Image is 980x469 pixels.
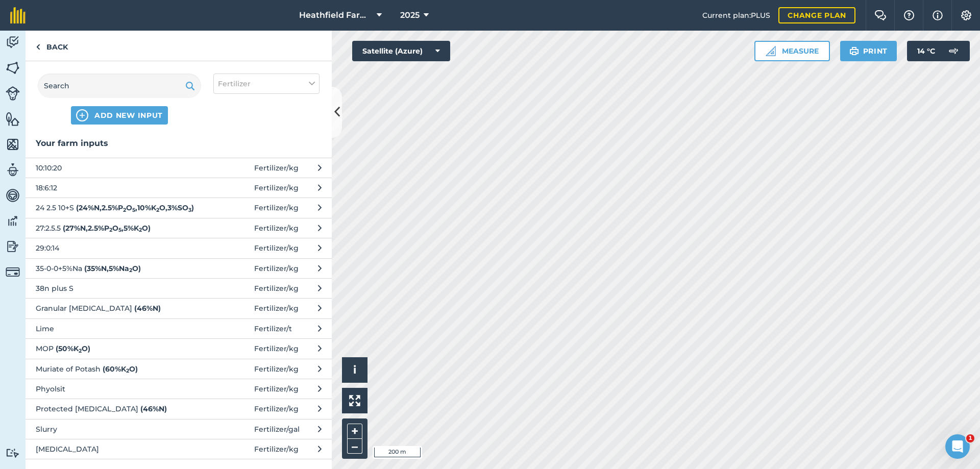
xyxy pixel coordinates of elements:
[26,158,332,178] button: 10:10:20 Fertilizer/kg
[26,258,332,278] button: 35-0-0+5%Na (35%N,5%Na2O)Fertilizer/kg
[84,264,141,273] strong: ( 35 % N , 5 % Na O )
[6,162,20,178] img: svg+xml;base64,PD94bWwgdmVyc2lvbj0iMS4wIiBlbmNvZGluZz0idXRmLTgiPz4KPCEtLSBHZW5lcmF0b3I6IEFkb2JlIE...
[933,9,943,21] img: svg+xml;base64,PHN2ZyB4bWxucz0iaHR0cDovL3d3dy53My5vcmcvMjAwMC9zdmciIHdpZHRoPSIxNyIgaGVpZ2h0PSIxNy...
[26,399,332,418] button: Protected [MEDICAL_DATA] (46%N)Fertilizer/kg
[960,10,972,20] img: A cog icon
[36,41,40,53] img: svg+xml;base64,PHN2ZyB4bWxucz0iaHR0cDovL3d3dy53My5vcmcvMjAwMC9zdmciIHdpZHRoPSI5IiBoZWlnaHQ9IjI0Ii...
[36,283,203,294] span: 38n plus S
[254,283,299,294] span: Fertilizer / kg
[400,9,420,21] span: 2025
[26,379,332,399] button: Phyolsit Fertilizer/kg
[6,35,20,50] img: svg+xml;base64,PD94bWwgdmVyc2lvbj0iMS4wIiBlbmNvZGluZz0idXRmLTgiPz4KPCEtLSBHZW5lcmF0b3I6IEFkb2JlIE...
[352,41,450,61] button: Satellite (Azure)
[26,278,332,298] button: 38n plus S Fertilizer/kg
[6,137,20,152] img: svg+xml;base64,PHN2ZyB4bWxucz0iaHR0cDovL3d3dy53My5vcmcvMjAwMC9zdmciIHdpZHRoPSI1NiIgaGVpZ2h0PSI2MC...
[342,357,367,383] button: i
[218,78,251,89] span: Fertilizer
[254,223,299,234] span: Fertilizer / kg
[26,238,332,258] button: 29:0:14 Fertilizer/kg
[26,218,332,238] button: 27:2.5.5 (27%N,2.5%P2O5,5%K2O)Fertilizer/kg
[6,265,20,279] img: svg+xml;base64,PD94bWwgdmVyc2lvbj0iMS4wIiBlbmNvZGluZz0idXRmLTgiPz4KPCEtLSBHZW5lcmF0b3I6IEFkb2JlIE...
[254,343,299,354] span: Fertilizer / kg
[213,73,320,94] button: Fertilizer
[56,344,90,353] strong: ( 50 % K O )
[36,383,203,394] span: Phyolsit
[129,267,132,274] sub: 2
[254,162,299,174] span: Fertilizer / kg
[156,207,159,213] sub: 2
[943,41,964,61] img: svg+xml;base64,PD94bWwgdmVyc2lvbj0iMS4wIiBlbmNvZGluZz0idXRmLTgiPz4KPCEtLSBHZW5lcmF0b3I6IEFkb2JlIE...
[109,227,112,233] sub: 2
[26,31,78,61] a: Back
[6,60,20,76] img: svg+xml;base64,PHN2ZyB4bWxucz0iaHR0cDovL3d3dy53My5vcmcvMjAwMC9zdmciIHdpZHRoPSI1NiIgaGVpZ2h0PSI2MC...
[907,41,970,61] button: 14 °C
[6,239,20,254] img: svg+xml;base64,PD94bWwgdmVyc2lvbj0iMS4wIiBlbmNvZGluZz0idXRmLTgiPz4KPCEtLSBHZW5lcmF0b3I6IEFkb2JlIE...
[254,263,299,274] span: Fertilizer / kg
[132,207,135,213] sub: 5
[254,383,299,394] span: Fertilizer / kg
[299,9,373,21] span: Heathfield Farm services.
[945,434,970,459] iframe: Intercom live chat
[36,182,203,193] span: 18:6:12
[38,73,201,98] input: Search
[26,439,332,459] button: [MEDICAL_DATA] Fertilizer/kg
[26,298,332,318] button: Granular [MEDICAL_DATA] (46%N)Fertilizer/kg
[254,443,299,455] span: Fertilizer / kg
[754,41,830,61] button: Measure
[254,202,299,213] span: Fertilizer / kg
[123,207,126,213] sub: 2
[26,338,332,358] button: MOP (50%K2O)Fertilizer/kg
[76,109,88,121] img: svg+xml;base64,PHN2ZyB4bWxucz0iaHR0cDovL3d3dy53My5vcmcvMjAwMC9zdmciIHdpZHRoPSIxNCIgaGVpZ2h0PSIyNC...
[917,41,935,61] span: 14 ° C
[26,359,332,379] button: Muriate of Potash (60%K2O)Fertilizer/kg
[903,10,915,20] img: A question mark icon
[36,303,203,314] span: Granular [MEDICAL_DATA]
[26,318,332,338] button: Lime Fertilizer/t
[26,178,332,198] button: 18:6:12 Fertilizer/kg
[254,182,299,193] span: Fertilizer / kg
[6,188,20,203] img: svg+xml;base64,PD94bWwgdmVyc2lvbj0iMS4wIiBlbmNvZGluZz0idXRmLTgiPz4KPCEtLSBHZW5lcmF0b3I6IEFkb2JlIE...
[254,323,292,334] span: Fertilizer / t
[188,207,191,213] sub: 3
[353,363,356,376] span: i
[349,395,360,406] img: Four arrows, one pointing top left, one top right, one bottom right and the last bottom left
[36,323,203,334] span: Lime
[71,106,168,125] button: ADD NEW INPUT
[254,242,299,254] span: Fertilizer / kg
[26,198,332,217] button: 24 2.5 10+S (24%N,2.5%P2O5,10%K2O,3%SO3)Fertilizer/kg
[185,80,195,92] img: svg+xml;base64,PHN2ZyB4bWxucz0iaHR0cDovL3d3dy53My5vcmcvMjAwMC9zdmciIHdpZHRoPSIxOSIgaGVpZ2h0PSIyNC...
[126,367,129,374] sub: 2
[63,224,151,233] strong: ( 27 % N , 2.5 % P O , 5 % K O )
[849,45,859,57] img: svg+xml;base64,PHN2ZyB4bWxucz0iaHR0cDovL3d3dy53My5vcmcvMjAwMC9zdmciIHdpZHRoPSIxOSIgaGVpZ2h0PSIyNC...
[778,7,855,23] a: Change plan
[103,364,138,374] strong: ( 60 % K O )
[76,203,194,212] strong: ( 24 % N , 2.5 % P O , 10 % K O , 3 % SO )
[36,162,203,174] span: 10:10:20
[254,363,299,375] span: Fertilizer / kg
[6,86,20,101] img: svg+xml;base64,PD94bWwgdmVyc2lvbj0iMS4wIiBlbmNvZGluZz0idXRmLTgiPz4KPCEtLSBHZW5lcmF0b3I6IEFkb2JlIE...
[254,403,299,414] span: Fertilizer / kg
[36,343,203,354] span: MOP
[118,227,121,233] sub: 5
[702,10,770,21] span: Current plan : PLUS
[347,424,362,439] button: +
[6,213,20,229] img: svg+xml;base64,PD94bWwgdmVyc2lvbj0iMS4wIiBlbmNvZGluZz0idXRmLTgiPz4KPCEtLSBHZW5lcmF0b3I6IEFkb2JlIE...
[26,137,332,150] h3: Your farm inputs
[874,10,887,20] img: Two speech bubbles overlapping with the left bubble in the forefront
[36,443,203,455] span: [MEDICAL_DATA]
[36,403,203,414] span: Protected [MEDICAL_DATA]
[36,363,203,375] span: Muriate of Potash
[6,448,20,458] img: svg+xml;base64,PD94bWwgdmVyc2lvbj0iMS4wIiBlbmNvZGluZz0idXRmLTgiPz4KPCEtLSBHZW5lcmF0b3I6IEFkb2JlIE...
[26,419,332,439] button: Slurry Fertilizer/gal
[766,46,776,56] img: Ruler icon
[94,110,163,120] span: ADD NEW INPUT
[6,111,20,127] img: svg+xml;base64,PHN2ZyB4bWxucz0iaHR0cDovL3d3dy53My5vcmcvMjAwMC9zdmciIHdpZHRoPSI1NiIgaGVpZ2h0PSI2MC...
[36,263,203,274] span: 35-0-0+5%Na
[36,202,203,213] span: 24 2.5 10+S
[134,304,161,313] strong: ( 46 % N )
[140,404,167,413] strong: ( 46 % N )
[36,424,203,435] span: Slurry
[254,424,300,435] span: Fertilizer / gal
[79,348,82,354] sub: 2
[36,242,203,254] span: 29:0:14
